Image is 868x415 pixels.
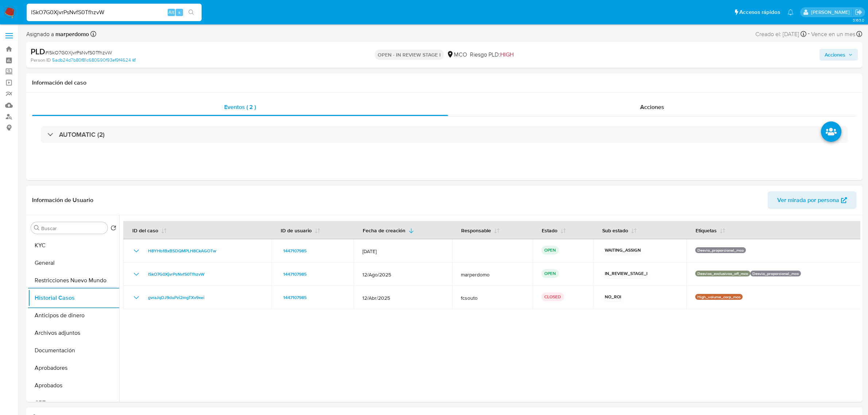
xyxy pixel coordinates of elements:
[59,131,105,139] h3: AUTOMATIC (2)
[470,51,514,59] span: Riesgo PLD:
[52,57,136,63] a: 5adb24d7b80f81c680590f93ef9f4624
[28,377,119,394] button: Aprobados
[375,50,444,60] p: OPEN - IN REVIEW STAGE I
[755,29,806,39] div: Creado el: [DATE]
[28,324,119,342] button: Archivos adjuntos
[808,29,810,39] span: -
[28,359,119,377] button: Aprobadores
[825,49,845,61] span: Acciones
[31,57,51,63] b: Person ID
[28,254,119,272] button: General
[739,8,780,16] span: Accesos rápidos
[26,30,89,38] span: Asignado a
[168,9,174,16] span: Alt
[447,51,467,59] div: MCO
[811,30,855,38] span: Vence en un mes
[855,8,863,16] a: Salir
[32,79,856,86] h1: Información del caso
[178,9,180,16] span: s
[811,9,852,16] p: marcela.perdomo@mercadolibre.com.co
[640,103,664,111] span: Acciones
[28,342,119,359] button: Documentación
[54,30,89,38] b: marperdomo
[28,394,119,412] button: CBT
[41,225,105,232] input: Buscar
[28,237,119,254] button: KYC
[224,103,256,111] span: Eventos ( 2 )
[820,49,858,61] button: Acciones
[32,197,93,204] h1: Información de Usuario
[28,307,119,324] button: Anticipos de dinero
[777,191,839,209] span: Ver mirada por persona
[110,225,116,233] button: Volver al orden por defecto
[28,272,119,289] button: Restricciones Nuevo Mundo
[27,8,202,17] input: Buscar usuario o caso...
[41,126,848,143] div: AUTOMATIC (2)
[184,7,199,18] button: search-icon
[500,50,514,59] span: HIGH
[768,191,856,209] button: Ver mirada por persona
[31,46,45,57] b: PLD
[34,225,40,231] button: Buscar
[787,9,794,15] a: Notificaciones
[45,49,112,56] span: # lSkO7G0XjvrPsNvfS0TfhzvW
[28,289,119,307] button: Historial Casos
